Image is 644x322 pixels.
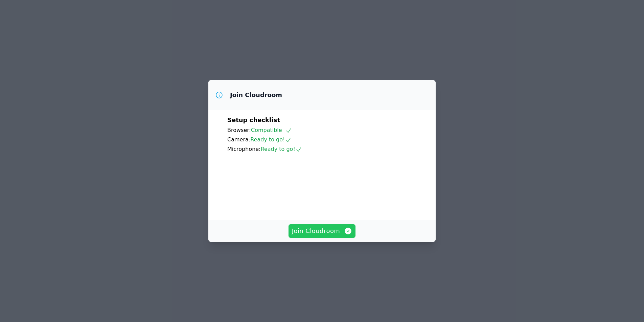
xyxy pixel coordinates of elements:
span: Compatible [251,127,292,133]
button: Join Cloudroom [289,224,356,238]
span: Ready to go! [250,136,292,143]
span: Browser: [227,127,251,133]
span: Ready to go! [261,146,302,152]
span: Camera: [227,136,250,143]
span: Microphone: [227,146,261,152]
span: Setup checklist [227,116,280,123]
h3: Join Cloudroom [230,91,282,99]
span: Join Cloudroom [292,226,352,236]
